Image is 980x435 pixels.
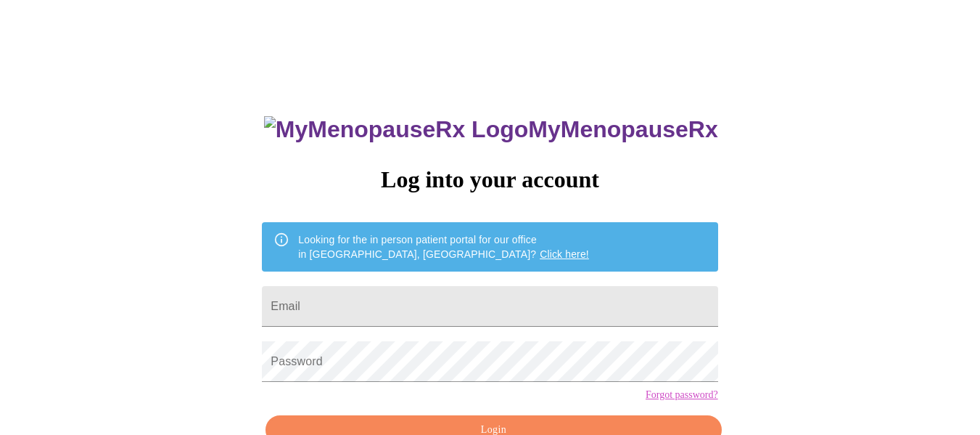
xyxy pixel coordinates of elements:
[264,116,718,143] h3: MyMenopauseRx
[646,389,718,401] a: Forgot password?
[298,227,589,267] div: Looking for the in person patient portal for our office in [GEOGRAPHIC_DATA], [GEOGRAPHIC_DATA]?
[540,248,589,260] a: Click here!
[264,116,528,143] img: MyMenopauseRx Logo
[262,166,717,193] h3: Log into your account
